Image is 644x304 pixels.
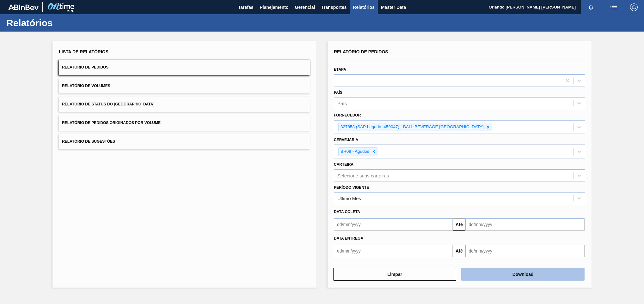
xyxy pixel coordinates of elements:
[381,3,406,11] span: Master Data
[334,185,369,190] label: Período Vigente
[62,84,110,88] span: Relatório de Volumes
[260,3,288,11] span: Planejamento
[62,65,108,69] span: Relatório de Pedidos
[610,3,617,11] img: userActions
[453,245,465,257] button: Até
[334,245,453,257] input: dd/mm/yyyy
[62,139,115,144] span: Relatório de Sugestões
[334,90,342,95] label: País
[339,148,370,156] div: BR09 - Agudos
[62,102,154,106] span: Relatório de Status do [GEOGRAPHIC_DATA]
[334,162,353,167] label: Carteira
[465,218,584,231] input: dd/mm/yyyy
[8,4,39,10] img: TNhmsLtSVTkK8tSr43FrP2fwEKptu5GPRR3wAAAABJRU5ErkJggg==
[339,123,485,131] div: 327858 (SAP Legado: 459047) - BALL BEVERAGE [GEOGRAPHIC_DATA]
[334,49,388,54] span: Relatório de Pedidos
[630,3,638,11] img: Logout
[6,19,119,27] h1: Relatórios
[334,138,358,142] label: Cervejaria
[465,245,584,257] input: dd/mm/yyyy
[334,210,360,214] span: Data coleta
[337,173,389,178] div: Selecione suas carteiras
[337,101,347,106] div: País
[333,268,456,281] button: Limpar
[295,3,315,11] span: Gerencial
[334,218,453,231] input: dd/mm/yyyy
[59,60,310,75] button: Relatório de Pedidos
[581,3,601,12] button: Notificações
[59,78,310,94] button: Relatório de Volumes
[321,3,347,11] span: Transportes
[337,196,361,201] div: Último Mês
[59,134,310,149] button: Relatório de Sugestões
[353,3,374,11] span: Relatórios
[59,49,108,54] span: Lista de Relatórios
[461,268,584,281] button: Download
[238,3,254,11] span: Tarefas
[59,97,310,112] button: Relatório de Status do [GEOGRAPHIC_DATA]
[334,236,363,241] span: Data entrega
[334,113,361,117] label: Fornecedor
[453,218,465,231] button: Até
[334,67,346,72] label: Etapa
[62,121,161,125] span: Relatório de Pedidos Originados por Volume
[59,115,310,131] button: Relatório de Pedidos Originados por Volume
